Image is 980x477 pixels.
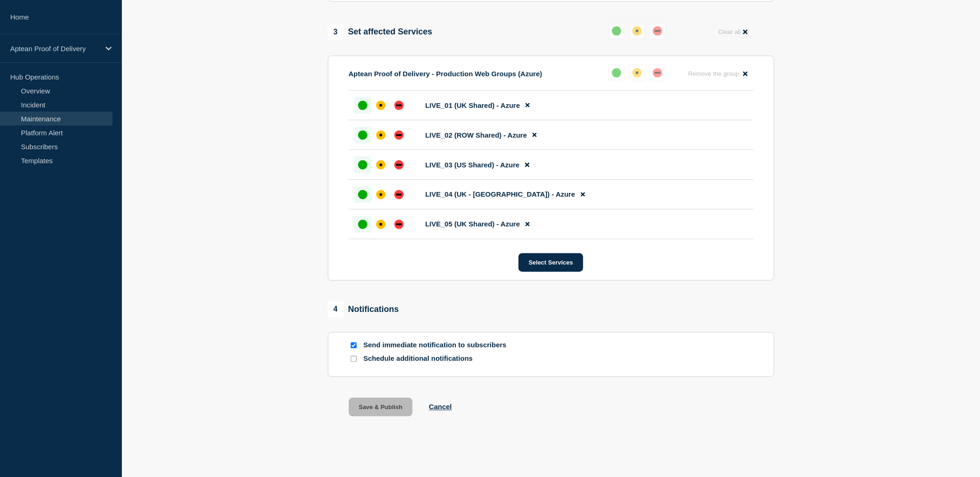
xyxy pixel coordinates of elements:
[376,131,386,140] div: affected
[608,65,625,81] button: up
[351,356,357,362] input: Schedule additional notifications
[376,220,386,229] div: affected
[649,23,666,40] button: down
[426,131,527,139] span: LIVE_02 (ROW Shared) - Azure
[328,24,433,40] div: Set affected Services
[633,26,642,36] div: affected
[649,65,666,81] button: down
[394,131,404,140] div: down
[364,355,513,364] p: Schedule additional notifications
[394,190,404,199] div: down
[612,26,621,36] div: up
[394,220,404,229] div: down
[629,65,646,81] button: affected
[358,160,367,170] div: up
[633,68,642,78] div: affected
[358,220,367,229] div: up
[10,45,100,53] p: Aptean Proof of Delivery
[394,101,404,110] div: down
[376,190,386,199] div: affected
[358,190,367,199] div: up
[376,101,386,110] div: affected
[653,68,662,78] div: down
[426,101,520,109] span: LIVE_01 (UK Shared) - Azure
[349,398,413,417] button: Save & Publish
[426,161,520,169] span: LIVE_03 (US Shared) - Azure
[426,191,575,199] span: LIVE_04 (UK - [GEOGRAPHIC_DATA]) - Azure
[358,131,367,140] div: up
[688,70,740,77] span: Remove the group
[364,341,513,350] p: Send immediate notification to subscribers
[351,343,357,349] input: Send immediate notification to subscribers
[358,101,367,110] div: up
[629,23,646,40] button: affected
[612,68,621,78] div: up
[683,65,753,83] button: Remove the group
[328,302,344,318] span: 4
[394,160,404,170] div: down
[713,23,753,41] button: Clear all
[426,220,520,228] span: LIVE_05 (UK Shared) - Azure
[328,24,344,40] span: 3
[328,302,399,318] div: Notifications
[608,23,625,40] button: up
[519,253,583,272] button: Select Services
[376,160,386,170] div: affected
[349,70,542,78] p: Aptean Proof of Delivery - Production Web Groups (Azure)
[429,403,452,411] button: Cancel
[653,26,662,36] div: down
